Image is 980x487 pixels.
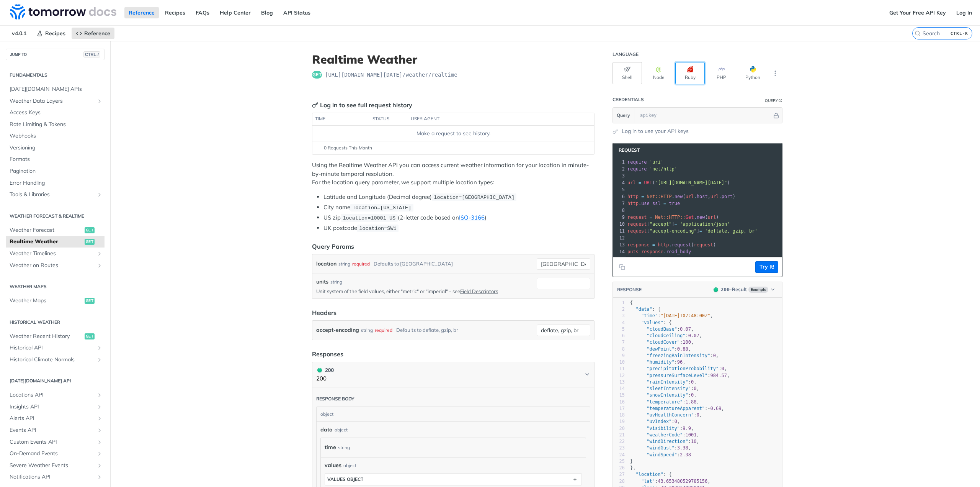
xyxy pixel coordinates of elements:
[6,213,105,220] h2: Weather Forecast & realtime
[630,399,699,405] span: : ,
[408,113,579,125] th: user agent
[96,427,103,433] button: Show subpages for Events API
[630,406,724,411] span: : ,
[375,325,392,336] div: required
[312,71,322,79] span: get
[6,225,105,236] a: Weather Forecastget
[85,239,95,245] span: get
[85,333,95,339] span: get
[45,30,65,37] span: Recipes
[672,242,691,248] span: request
[323,224,595,233] li: UK postcode
[316,366,590,383] button: 200 200200
[658,242,669,248] span: http
[647,379,688,385] span: "rainIntensity"
[10,356,95,364] span: Historical Climate Normals
[96,392,103,398] button: Show subpages for Locations API
[652,242,655,248] span: =
[686,399,697,405] span: 1.88
[613,339,625,346] div: 7
[361,325,373,336] div: string
[627,180,730,185] span: ( )
[655,180,727,185] span: "[URL][DOMAIN_NAME][DATE]"
[952,7,976,18] a: Log In
[915,30,921,36] svg: Search
[613,166,626,172] div: 2
[613,379,625,385] div: 13
[694,215,696,220] span: .
[10,250,95,257] span: Weather Timelines
[661,313,710,318] span: "[DATE]T07:48:00Z"
[191,7,214,18] a: FAQs
[312,161,595,187] p: Using the Realtime Weather API you can access current weather information for your location in mi...
[613,346,625,353] div: 8
[721,286,747,294] div: - Result
[613,392,625,398] div: 15
[312,242,354,251] div: Query Params
[312,113,370,125] th: time
[10,344,95,352] span: Historical API
[10,333,83,340] span: Weather Recent History
[650,228,697,234] span: "accept-encoding"
[6,49,105,60] button: JUMP TOCTRL-/
[672,194,675,199] span: .
[630,326,694,332] span: : ,
[10,262,95,269] span: Weather on Routes
[650,215,652,220] span: =
[641,201,661,206] span: use_ssl
[627,242,650,248] span: response
[710,373,727,378] span: 984.57
[323,193,595,202] li: Latitude and Longitude (Decimal degree)
[722,194,733,199] span: port
[691,392,694,398] span: 0
[708,215,716,220] span: url
[323,203,595,212] li: City name
[663,201,666,206] span: =
[96,192,103,198] button: Show subpages for Tools & Libraries
[10,167,103,175] span: Pagination
[6,248,105,259] a: Weather TimelinesShow subpages for Weather Timelines
[627,215,647,220] span: request
[630,379,697,385] span: : ,
[613,333,625,339] div: 6
[613,172,626,179] div: 3
[124,7,159,18] a: Reference
[688,333,699,338] span: 0.07
[613,359,625,366] div: 10
[613,300,625,306] div: 1
[613,399,625,405] div: 16
[325,71,457,79] span: https://api.tomorrow.io/v4/weather/realtime
[6,107,105,118] a: Access Keys
[84,30,110,37] span: Reference
[6,189,105,200] a: Tools & LibrariesShow subpages for Tools & Libraries
[627,249,639,254] span: puts
[694,194,696,199] span: .
[622,127,689,135] a: Log in to use your API keys
[10,238,83,246] span: Realtime Weather
[460,288,498,294] a: Field Descriptors
[327,476,363,482] div: values object
[705,228,757,234] span: 'deflate, gzip, br'
[636,108,772,123] input: apikey
[613,193,626,200] div: 6
[699,228,702,234] span: =
[697,215,705,220] span: new
[647,399,683,405] span: "temperature"
[650,221,672,227] span: "accept"
[666,249,691,254] span: read_body
[10,450,95,457] span: On-Demand Events
[316,288,534,295] p: Unit system of the field values, either "metric" or "imperial" - see
[630,366,727,371] span: : ,
[279,7,315,18] a: API Status
[316,258,336,269] label: location
[613,221,626,228] div: 10
[6,331,105,342] a: Weather Recent Historyget
[10,403,95,411] span: Insights API
[647,386,691,391] span: "sleetIntensity"
[613,200,626,207] div: 7
[613,207,626,214] div: 8
[710,286,778,294] button: 200200-ResultExample
[312,102,318,108] svg: Key
[6,154,105,165] a: Formats
[330,279,342,285] div: string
